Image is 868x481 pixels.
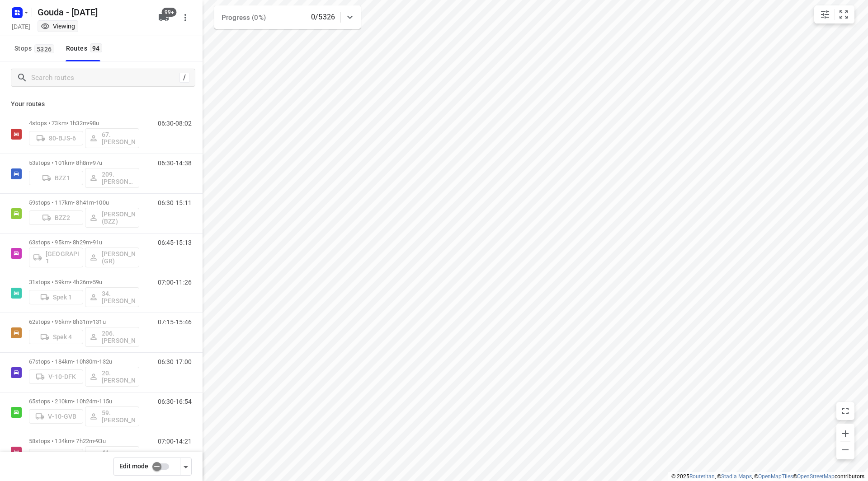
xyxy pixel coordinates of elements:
[88,120,90,126] span: •
[97,398,99,405] span: •
[93,239,102,246] span: 91u
[158,318,192,326] p: 07:15-15:46
[90,120,99,126] span: 98u
[816,5,834,23] button: Map settings
[93,159,102,166] span: 97u
[162,8,177,17] span: 99+
[214,5,361,29] div: Progress (0%)0/5326
[689,473,715,480] a: Routetitan
[66,43,105,54] div: Routes
[721,473,752,480] a: Stadia Maps
[90,43,102,52] span: 94
[91,239,93,246] span: •
[176,9,194,27] button: More
[158,199,192,206] p: 06:30-15:11
[29,159,139,166] p: 53 stops • 101km • 8h8m
[158,279,192,286] p: 07:00-11:26
[29,358,139,365] p: 67 stops • 184km • 10h30m
[311,12,335,23] p: 0/5326
[222,14,266,22] span: Progress (0%)
[158,120,192,127] p: 06:30-08:02
[96,199,109,206] span: 100u
[91,318,93,325] span: •
[158,438,192,445] p: 07:00-14:21
[158,358,192,365] p: 06:30-17:00
[671,473,864,480] li: © 2025 , © , © © contributors
[99,358,112,365] span: 132u
[99,398,112,405] span: 115u
[91,279,93,285] span: •
[158,239,192,246] p: 06:45-15:13
[34,44,54,53] span: 5326
[41,22,75,31] div: You are currently in view mode. To make any changes, go to edit project.
[96,438,105,444] span: 93u
[94,438,96,444] span: •
[91,159,93,166] span: •
[155,9,173,27] button: 99+
[29,279,139,285] p: 31 stops • 59km • 4h26m
[29,239,139,246] p: 63 stops • 95km • 8h29m
[797,473,835,480] a: OpenStreetMap
[94,199,96,206] span: •
[29,438,139,444] p: 58 stops • 134km • 7h22m
[180,461,191,472] div: Driver app settings
[158,159,192,167] p: 06:30-14:38
[29,120,139,126] p: 4 stops • 73km • 1h32m
[29,199,139,206] p: 59 stops • 117km • 8h41m
[93,279,102,285] span: 59u
[29,318,139,325] p: 62 stops • 96km • 8h31m
[814,5,854,23] div: small contained button group
[179,73,189,83] div: /
[31,71,179,85] input: Search routes
[158,398,192,405] p: 06:30-16:54
[14,43,57,54] span: Stops
[758,473,793,480] a: OpenMapTiles
[93,318,106,325] span: 131u
[97,358,99,365] span: •
[29,398,139,405] p: 65 stops • 210km • 10h24m
[11,99,192,109] p: Your routes
[119,462,148,470] span: Edit mode
[835,5,853,23] button: Fit zoom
